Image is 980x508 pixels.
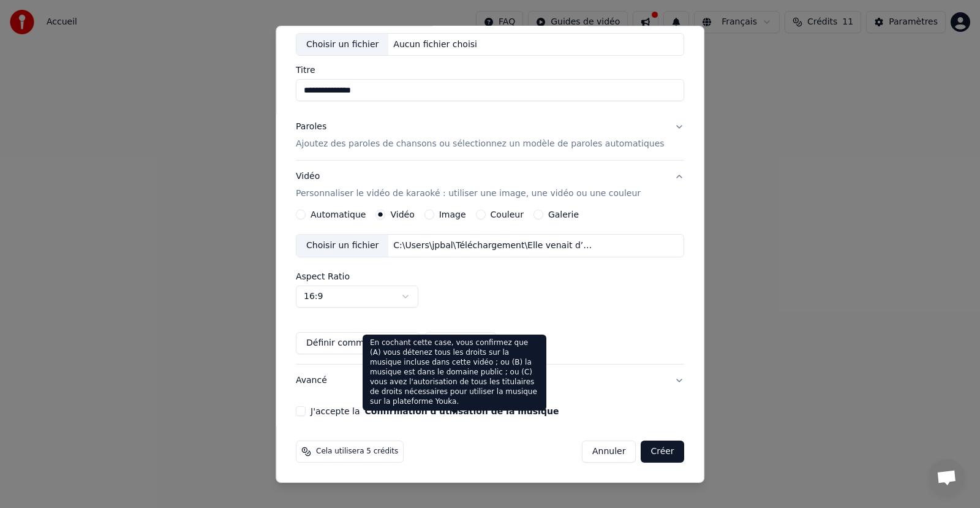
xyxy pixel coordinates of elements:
[296,33,388,55] div: Choisir un fichier
[641,441,684,463] button: Créer
[296,210,684,364] div: VidéoPersonnaliser le vidéo de karaoké : utiliser une image, une vidéo ou une couleur
[296,161,684,210] button: VidéoPersonnaliser le vidéo de karaoké : utiliser une image, une vidéo ou une couleur
[296,121,326,133] div: Paroles
[296,235,388,257] div: Choisir un fichier
[365,407,559,415] button: J'accepte la
[311,407,559,415] label: J'accepte la
[491,210,524,219] label: Couleur
[391,210,415,219] label: Vidéo
[389,240,597,252] div: C:\Users\jpbal\Téléchargement\Elle venait d’avoir 60 ans.mp4
[439,210,466,219] label: Image
[296,111,684,160] button: ParolesAjoutez des paroles de chansons ou sélectionnez un modèle de paroles automatiques
[296,332,420,354] button: Définir comme Prédéfini
[582,441,636,463] button: Annuler
[296,138,665,150] p: Ajoutez des paroles de chansons ou sélectionnez un modèle de paroles automatiques
[296,365,684,396] button: Avancé
[296,188,641,200] p: Personnaliser le vidéo de karaoké : utiliser une image, une vidéo ou une couleur
[363,335,546,411] div: En cochant cette case, vous confirmez que (A) vous détenez tous les droits sur la musique incluse...
[316,447,398,457] span: Cela utilisera 5 crédits
[296,66,684,74] label: Titre
[311,210,366,219] label: Automatique
[296,170,641,200] div: Vidéo
[296,272,684,281] label: Aspect Ratio
[548,210,579,219] label: Galerie
[389,38,483,50] div: Aucun fichier choisi
[425,332,496,354] button: Réinitialiser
